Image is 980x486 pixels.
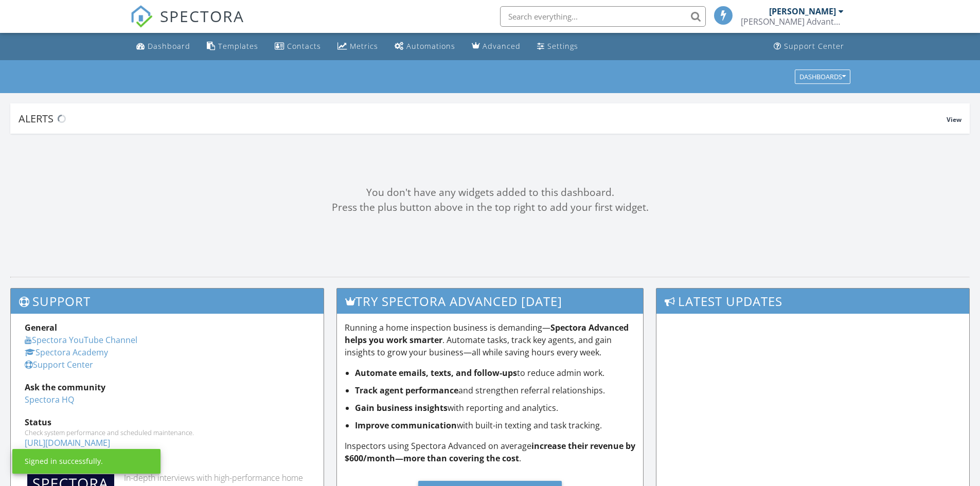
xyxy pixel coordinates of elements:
[947,115,961,124] span: View
[130,5,153,28] img: The Best Home Inspection Software - Spectora
[355,385,458,396] strong: Track agent performance
[547,41,578,51] div: Settings
[160,5,244,27] span: SPECTORA
[468,37,525,56] a: Advanced
[345,321,636,358] p: Running a home inspection business is demanding— . Automate tasks, track key agents, and gain ins...
[355,402,448,413] strong: Gain business insights
[337,289,644,314] h3: Try spectora advanced [DATE]
[11,289,324,314] h3: Support
[19,112,947,125] div: Alerts
[533,37,582,56] a: Settings
[25,334,137,346] a: Spectora YouTube Channel
[345,322,629,346] strong: Spectora Advanced helps you work smarter
[345,440,635,464] strong: increase their revenue by $600/month—more than covering the cost
[25,437,110,448] a: [URL][DOMAIN_NAME]
[656,289,969,314] h3: Latest Updates
[25,322,57,333] strong: General
[203,37,262,56] a: Templates
[333,37,382,56] a: Metrics
[355,419,636,431] li: with built-in texting and task tracking.
[350,41,378,51] div: Metrics
[25,359,93,370] a: Support Center
[483,41,521,51] div: Advanced
[25,416,310,428] div: Status
[25,347,108,358] a: Spectora Academy
[218,41,258,51] div: Templates
[355,420,457,431] strong: Improve communication
[770,37,848,56] a: Support Center
[10,200,970,215] div: Press the plus button above in the top right to add your first widget.
[355,367,517,379] strong: Automate emails, texts, and follow-ups
[769,6,836,16] div: [PERSON_NAME]
[25,459,310,472] div: Industry Knowledge
[345,440,636,464] p: Inspectors using Spectora Advanced on average .
[271,37,325,56] a: Contacts
[148,41,190,51] div: Dashboard
[25,381,310,393] div: Ask the community
[287,41,321,51] div: Contacts
[500,6,706,27] input: Search everything...
[132,37,194,56] a: Dashboard
[784,41,844,51] div: Support Center
[130,14,244,35] a: SPECTORA
[25,456,103,466] div: Signed in successfully.
[799,73,846,80] div: Dashboards
[741,16,844,27] div: Willis Advantage Home Inspections
[355,402,636,414] li: with reporting and analytics.
[355,384,636,397] li: and strengthen referral relationships.
[10,185,970,200] div: You don't have any widgets added to this dashboard.
[355,367,636,379] li: to reduce admin work.
[795,69,850,84] button: Dashboards
[25,394,74,405] a: Spectora HQ
[25,428,310,437] div: Check system performance and scheduled maintenance.
[390,37,459,56] a: Automations (Basic)
[406,41,455,51] div: Automations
